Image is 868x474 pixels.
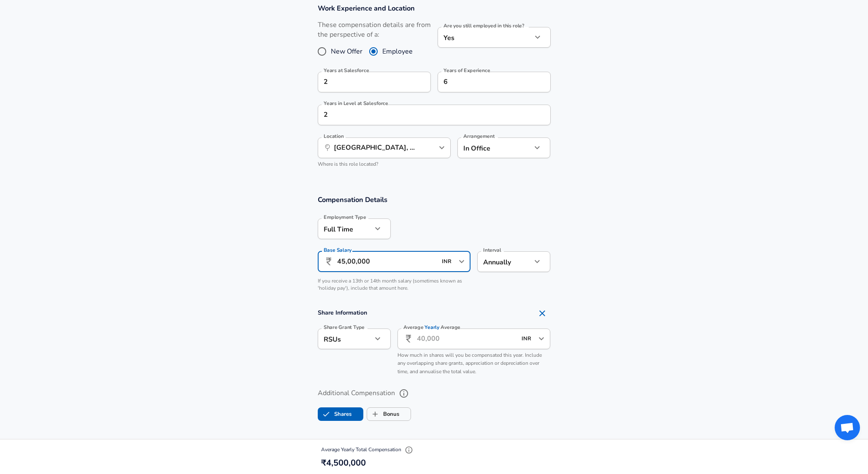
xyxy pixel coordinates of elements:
[318,195,551,205] h3: Compensation Details
[397,352,542,375] span: How much in shares will you be compensated this year. Include any overlapping share grants, appre...
[367,407,411,421] button: BonusBonus
[318,406,352,422] label: Shares
[318,406,334,422] span: Shares
[318,305,551,322] h4: Share Information
[367,406,399,422] label: Bonus
[425,323,439,331] span: Yearly
[324,101,388,106] label: Years in Level at Salesforce
[382,46,413,57] span: Employee
[331,46,362,57] span: New Offer
[397,386,411,401] button: help
[456,256,468,267] button: Open
[324,325,365,330] label: Share Grant Type
[318,20,431,40] label: These compensation details are from the perspective of a:
[318,72,412,92] input: 0
[443,23,524,28] label: Are you still employed in this role?
[318,407,363,421] button: SharesShares
[318,386,551,401] label: Additional Compensation
[367,406,383,422] span: Bonus
[318,105,532,125] input: 1
[324,248,352,253] label: Base Salary
[318,329,372,349] div: RSUs
[519,332,536,345] input: USD
[403,444,415,456] button: Explain Total Compensation
[403,325,460,330] label: Average Average
[324,134,343,139] label: Location
[438,72,532,92] input: 7
[318,3,551,13] h3: Work Experience and Location
[535,333,547,345] button: Open
[534,305,551,322] button: Remove Section
[436,142,448,154] button: Open
[417,329,517,349] input: 40,000
[321,446,415,453] span: Average Yearly Total Compensation
[439,255,456,268] input: USD
[318,218,372,239] div: Full Time
[318,161,378,167] span: Where is this role located?
[324,68,369,73] label: Years at Salesforce
[483,248,501,253] label: Interval
[438,27,532,48] div: Yes
[324,215,366,220] label: Employment Type
[443,68,490,73] label: Years of Experience
[463,134,495,139] label: Arrangement
[457,137,519,158] div: In Office
[477,251,532,272] div: Annually
[318,277,471,292] p: If you receive a 13th or 14th month salary (sometimes known as 'holiday pay'), include that amoun...
[835,415,860,440] div: Open chat
[337,251,437,272] input: 100,000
